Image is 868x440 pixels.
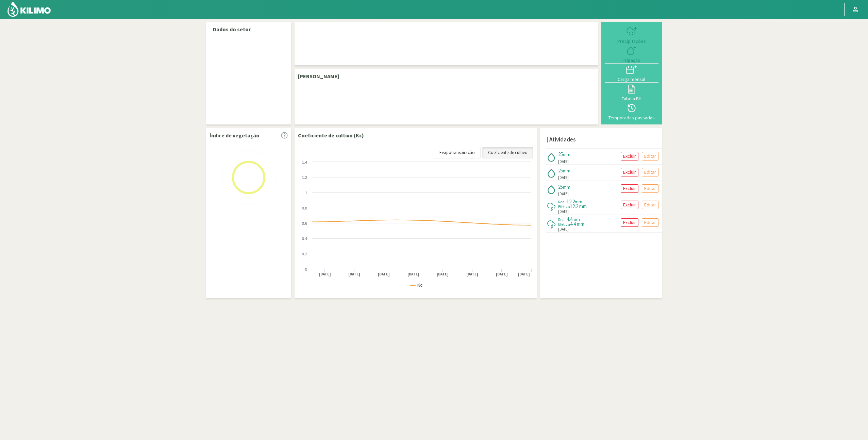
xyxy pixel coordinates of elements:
[605,44,658,63] button: Irrigação
[434,147,481,158] a: Evapotranspiração
[558,222,570,227] span: Efetiva
[563,184,570,190] span: mm
[210,131,260,139] p: Índice de vegetação
[298,131,364,139] p: Coeficiente de cultivo (Kc)
[302,252,307,256] text: 0.2
[570,221,584,227] span: 4.4 mm
[605,25,658,44] button: Precipitações
[572,216,580,222] span: mm
[558,151,563,157] span: 25
[607,96,656,101] div: Tabela BH
[644,168,656,176] p: Editar
[607,58,656,63] div: Irrigação
[621,218,638,227] button: Excluir
[642,152,658,160] button: Editar
[437,272,449,277] text: [DATE]
[558,175,569,181] span: [DATE]
[407,272,419,277] text: [DATE]
[558,159,569,165] span: [DATE]
[644,185,656,192] p: Editar
[642,201,658,209] button: Editar
[644,219,656,226] p: Editar
[549,136,576,143] h4: Atividades
[642,184,658,193] button: Editar
[605,102,658,121] button: Temporadas passadas
[623,219,636,226] p: Excluir
[305,267,307,271] text: 0
[319,272,331,277] text: [DATE]
[623,185,636,192] p: Excluir
[302,206,307,210] text: 0.8
[213,25,284,33] p: Dados do setor
[558,199,567,204] span: Real:
[558,184,563,190] span: 25
[305,191,307,195] text: 1
[378,272,390,277] text: [DATE]
[621,201,638,209] button: Excluir
[621,152,638,160] button: Excluir
[644,201,656,209] p: Editar
[605,64,658,83] button: Carga mensal
[623,152,636,160] p: Excluir
[642,168,658,176] button: Editar
[348,272,360,277] text: [DATE]
[621,168,638,176] button: Excluir
[302,160,307,164] text: 1.4
[623,168,636,176] p: Excluir
[644,152,656,160] p: Editar
[482,147,533,158] a: Coeficiente de cultivo
[567,216,572,222] span: 4.4
[7,1,51,17] img: Kilimo
[563,168,570,174] span: mm
[563,151,570,157] span: mm
[607,39,656,44] div: Precipitações
[558,191,569,197] span: [DATE]
[558,204,570,209] span: Efetiva
[215,143,283,211] img: Loading...
[496,272,508,277] text: [DATE]
[298,72,339,80] p: [PERSON_NAME]
[570,203,587,209] span: 12.2 mm
[466,272,478,277] text: [DATE]
[605,83,658,102] button: Tabela BH
[567,198,575,205] span: 12.2
[558,167,563,174] span: 25
[302,221,307,225] text: 0.6
[417,283,423,288] text: Kc
[558,226,569,232] span: [DATE]
[607,115,656,120] div: Temporadas passadas
[302,175,307,180] text: 1.2
[518,272,530,277] text: [DATE]
[302,237,307,241] text: 0.4
[575,199,582,205] span: mm
[642,218,658,227] button: Editar
[623,201,636,209] p: Excluir
[607,77,656,82] div: Carga mensal
[621,184,638,193] button: Excluir
[558,209,569,215] span: [DATE]
[558,217,567,222] span: Real:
